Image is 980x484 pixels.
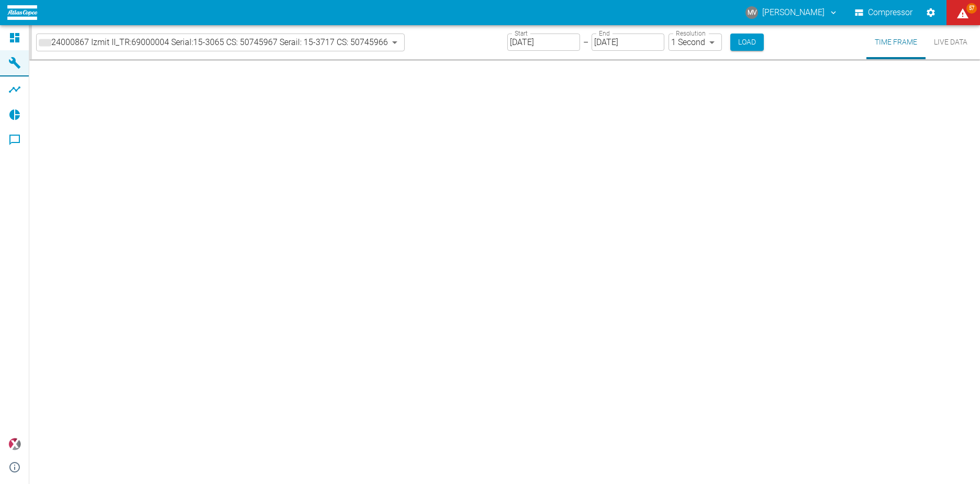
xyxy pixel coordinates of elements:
a: 24000867 Izmit II_TR:69000004 Serial:15-3065 CS: 50745967 Serail: 15-3717 CS: 50745966 [39,36,388,49]
img: Xplore Logo [8,438,21,450]
button: Live Data [926,25,976,59]
div: MV [745,6,758,19]
input: MM/DD/YYYY [592,34,664,51]
button: Settings [921,3,940,22]
div: 1 Second [669,34,722,51]
span: 24000867 Izmit II_TR:69000004 Serial:15-3065 CS: 50745967 Serail: 15-3717 CS: 50745966 [51,36,388,48]
button: Load [730,34,764,51]
label: Resolution [676,29,705,38]
p: – [583,36,588,48]
label: End [599,29,609,38]
button: Time Frame [866,25,926,59]
button: mirkovollrath@gmail.com [744,3,840,22]
span: 57 [966,3,977,14]
img: logo [7,5,37,19]
label: Start [515,29,528,38]
button: Compressor [853,3,915,22]
input: MM/DD/YYYY [507,34,580,51]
